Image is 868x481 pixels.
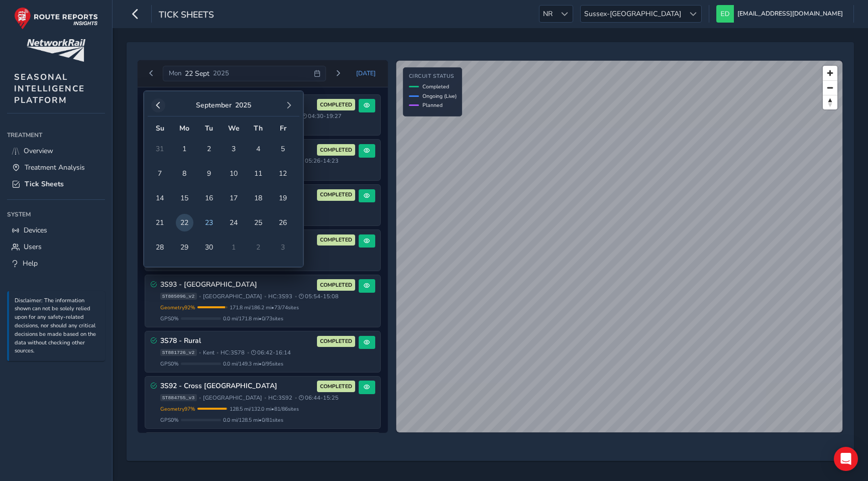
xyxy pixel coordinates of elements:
[200,189,218,207] span: 16
[225,140,243,158] span: 3
[7,207,105,222] div: System
[320,191,352,199] span: COMPLETED
[23,259,38,268] span: Help
[299,189,316,207] span: 20
[299,394,339,402] span: 06:44 - 15:25
[159,9,214,23] span: Tick Sheets
[250,165,267,182] span: 11
[280,124,286,133] span: Fr
[7,176,105,192] a: Tick Sheets
[151,165,169,182] span: 7
[823,80,837,95] button: Zoom out
[228,124,240,133] span: We
[250,140,267,158] span: 4
[264,294,266,299] span: •
[230,405,299,413] span: 128.5 mi / 132.0 mi • 81 / 86 sites
[268,394,292,402] span: HC: 3S92
[151,238,169,256] span: 28
[199,294,201,299] span: •
[7,143,105,159] a: Overview
[225,165,243,182] span: 10
[185,69,209,78] span: 22 Sept
[737,5,843,23] span: [EMAIL_ADDRESS][DOMAIN_NAME]
[160,281,314,289] h3: 3S93 - [GEOGRAPHIC_DATA]
[213,69,229,78] span: 2025
[716,5,846,23] button: [EMAIL_ADDRESS][DOMAIN_NAME]
[223,360,283,368] span: 0.0 mi / 149.3 mi • 0 / 95 sites
[295,395,297,401] span: •
[409,73,457,80] h4: Circuit Status
[160,382,314,391] h3: 3S92 - Cross [GEOGRAPHIC_DATA]
[274,140,292,158] span: 5
[396,61,842,432] canvas: Map
[176,189,193,207] span: 15
[176,165,193,182] span: 8
[160,394,197,401] span: ST884755_v3
[581,6,685,22] span: Sussex-[GEOGRAPHIC_DATA]
[823,95,837,109] button: Reset bearing to north
[199,395,201,401] span: •
[350,66,383,81] button: Today
[539,6,556,22] span: NR
[7,159,105,176] a: Treatment Analysis
[7,238,105,255] a: Users
[422,101,443,109] span: Planned
[160,315,179,322] span: GPS 0 %
[160,405,195,413] span: Geometry 97 %
[200,214,218,231] span: 23
[14,71,85,106] span: SEASONAL INTELLIGENCE PLATFORM
[264,395,266,401] span: •
[179,124,189,133] span: Mo
[295,294,297,299] span: •
[274,165,292,182] span: 12
[176,140,193,158] span: 1
[274,189,292,207] span: 19
[356,69,376,77] span: [DATE]
[7,128,105,143] div: Treatment
[7,255,105,272] a: Help
[225,189,243,207] span: 17
[176,214,193,231] span: 22
[225,214,243,231] span: 24
[203,293,262,300] span: [GEOGRAPHIC_DATA]
[223,416,283,424] span: 0.0 mi / 128.5 mi • 0 / 81 sites
[422,83,449,90] span: Completed
[230,304,299,311] span: 171.8 mi / 186.2 mi • 73 / 74 sites
[160,349,197,356] span: ST881726_v2
[156,124,164,133] span: Su
[299,157,339,165] span: 05:26 - 14:23
[330,67,346,80] button: Next day
[320,337,352,345] span: COMPLETED
[320,146,352,154] span: COMPLETED
[160,293,197,300] span: ST885096_v2
[24,225,47,235] span: Devices
[160,416,179,424] span: GPS 0 %
[247,350,249,355] span: •
[200,238,218,256] span: 30
[160,360,179,368] span: GPS 0 %
[320,281,352,289] span: COMPLETED
[299,214,316,231] span: 27
[7,222,105,238] a: Devices
[299,293,339,300] span: 05:54 - 15:08
[176,238,193,256] span: 29
[203,394,262,402] span: [GEOGRAPHIC_DATA]
[250,214,267,231] span: 25
[169,69,181,78] span: Mon
[320,236,352,244] span: COMPLETED
[24,146,53,156] span: Overview
[205,124,213,133] span: Tu
[160,337,314,345] h3: 3S78 - Rural
[25,163,85,172] span: Treatment Analysis
[151,214,169,231] span: 21
[823,66,837,80] button: Zoom in
[160,304,195,311] span: Geometry 92 %
[299,165,316,182] span: 13
[254,124,263,133] span: Th
[221,349,245,356] span: HC: 3S78
[203,349,214,356] span: Kent
[299,140,316,158] span: 6
[251,349,291,356] span: 06:42 - 16:14
[216,350,219,355] span: •
[24,242,42,252] span: Users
